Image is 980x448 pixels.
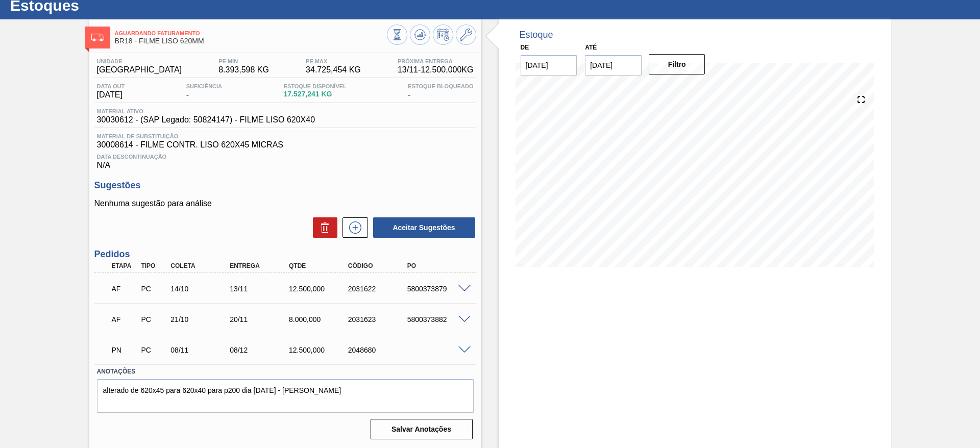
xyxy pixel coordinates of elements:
[112,315,137,323] p: AF
[97,65,182,74] span: [GEOGRAPHIC_DATA]
[346,315,412,323] div: 2031623
[97,154,474,160] span: Data Descontinuação
[410,24,430,45] button: Atualizar Gráfico
[94,249,476,260] h3: Pedidos
[168,315,234,323] div: 21/10/2025
[138,315,169,323] div: Pedido de Compra
[286,315,353,323] div: 8.000,000
[308,217,337,238] div: Excluir Sugestões
[109,278,140,300] div: Aguardando Faturamento
[346,285,412,293] div: 2031622
[97,115,315,125] span: 30030612 - (SAP Legado: 50824147) - FILME LISO 620X40
[521,44,529,51] label: De
[112,285,137,293] p: AF
[408,83,473,89] span: Estoque Bloqueado
[94,180,476,191] h3: Sugestões
[371,419,473,439] button: Salvar Anotações
[186,83,222,89] span: Suficiência
[337,217,368,238] div: Nova sugestão
[398,65,474,74] span: 13/11 - 12.500,000 KG
[97,58,182,64] span: Unidade
[433,24,453,45] button: Programar Estoque
[97,140,474,150] span: 30008614 - FILME CONTR. LISO 620X45 MICRAS
[184,83,225,99] div: -
[227,285,293,293] div: 13/11/2025
[286,285,353,293] div: 12.500,000
[112,346,137,354] p: PN
[649,54,705,74] button: Filtro
[405,285,471,293] div: 5800373879
[346,346,412,354] div: 2048680
[456,24,476,45] button: Ir ao Master Data / Geral
[115,30,387,36] span: Aguardando Faturamento
[115,37,387,45] span: BR18 - FILME LISO 620MM
[97,83,125,89] span: Data out
[168,346,234,354] div: 08/11/2025
[109,308,140,331] div: Aguardando Faturamento
[306,58,361,64] span: PE MAX
[405,315,471,323] div: 5800373882
[97,90,125,99] span: [DATE]
[284,90,347,98] span: 17.527,241 KG
[286,346,353,354] div: 12.500,000
[97,364,474,379] label: Anotações
[97,108,315,114] span: Material ativo
[373,217,475,238] button: Aceitar Sugestões
[227,346,293,354] div: 08/12/2025
[520,30,553,40] div: Estoque
[521,55,577,76] input: dd/mm/yyyy
[218,58,269,64] span: PE MIN
[227,262,293,269] div: Entrega
[346,262,412,269] div: Código
[94,199,476,208] p: Nenhuma sugestão para análise
[168,262,234,269] div: Coleta
[387,24,407,45] button: Visão Geral dos Estoques
[138,285,169,293] div: Pedido de Compra
[585,44,597,51] label: Até
[138,346,169,354] div: Pedido de Compra
[405,83,476,99] div: -
[227,315,293,323] div: 20/11/2025
[109,262,140,269] div: Etapa
[97,133,474,139] span: Material de Substituição
[284,83,347,89] span: Estoque Disponível
[585,55,642,76] input: dd/mm/yyyy
[218,65,269,74] span: 8.393,598 KG
[286,262,353,269] div: Qtde
[398,58,474,64] span: Próxima Entrega
[405,262,471,269] div: PO
[94,150,476,170] div: N/A
[97,379,474,413] textarea: alterado de 620x45 para 620x40 para p200 dia [DATE] - [PERSON_NAME]
[109,339,140,361] div: Pedido em Negociação
[368,216,476,239] div: Aceitar Sugestões
[91,34,104,41] img: Ícone
[306,65,361,74] span: 34.725,454 KG
[168,285,234,293] div: 14/10/2025
[138,262,169,269] div: Tipo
